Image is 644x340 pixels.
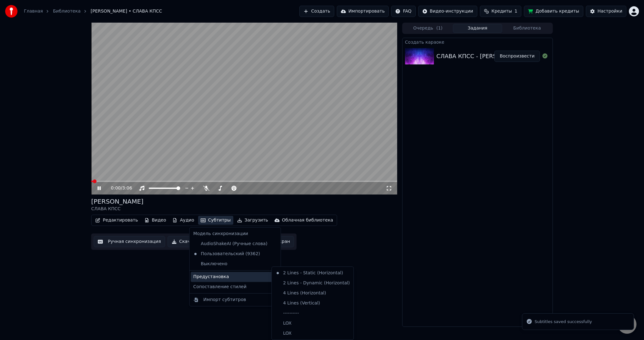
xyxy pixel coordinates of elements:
div: Модель синхронизации [191,229,280,239]
div: / [111,185,126,191]
button: Ручная синхронизация [94,236,165,247]
button: Библиотека [502,24,552,33]
div: 4 Lines (Vertical) [273,298,352,308]
div: [PERSON_NAME] [91,197,143,206]
div: Создать караоке [402,38,552,46]
button: Добавить кредиты [524,6,583,17]
div: 2 Lines - Dynamic (Horizontal) [273,278,352,288]
button: FAQ [391,6,415,17]
span: 0:00 [111,185,121,191]
div: Сопоставление стилей [191,282,280,292]
div: Настройки [597,8,622,14]
button: Воспроизвести [494,51,540,62]
span: ( 1 ) [436,25,442,31]
img: youka [5,5,18,18]
div: Импорт субтитров [203,297,246,303]
div: 2 Lines - Static (Horizontal) [273,268,352,278]
a: Библиотека [53,8,80,14]
button: Импортировать [337,6,389,17]
span: 1 [514,8,517,14]
div: СЛАВА КПСС - [PERSON_NAME] [436,52,527,61]
span: [PERSON_NAME] • СЛАВА КПСС [91,8,162,14]
a: Главная [24,8,43,14]
button: Аудио [170,216,197,225]
button: Скачать видео [168,236,218,247]
div: Облачная библиотека [282,217,333,223]
button: Кредиты1 [480,6,521,17]
div: ---------- [273,308,352,318]
button: Редактировать [93,216,141,225]
button: Задания [453,24,502,33]
div: AudioShakeAI (Ручные слова) [191,239,270,249]
button: Видео [142,216,169,225]
div: 4 Lines (Horizontal) [273,288,352,298]
span: Кредиты [491,8,512,14]
button: Настройки [586,6,626,17]
button: Субтитры [198,216,233,225]
button: Создать [299,6,334,17]
div: СЛАВА КПСС [91,206,143,212]
span: 3:06 [122,185,132,191]
div: LOX [273,328,352,338]
nav: breadcrumb [24,8,162,14]
div: Выключено [191,259,280,269]
button: Загрузить [235,216,271,225]
div: LOX [273,318,352,328]
button: Очередь [403,24,453,33]
div: Предустановка [191,272,280,282]
div: Пользовательский (9362) [191,249,263,259]
button: Видео-инструкции [418,6,477,17]
div: Subtitles saved successfully [535,319,592,325]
